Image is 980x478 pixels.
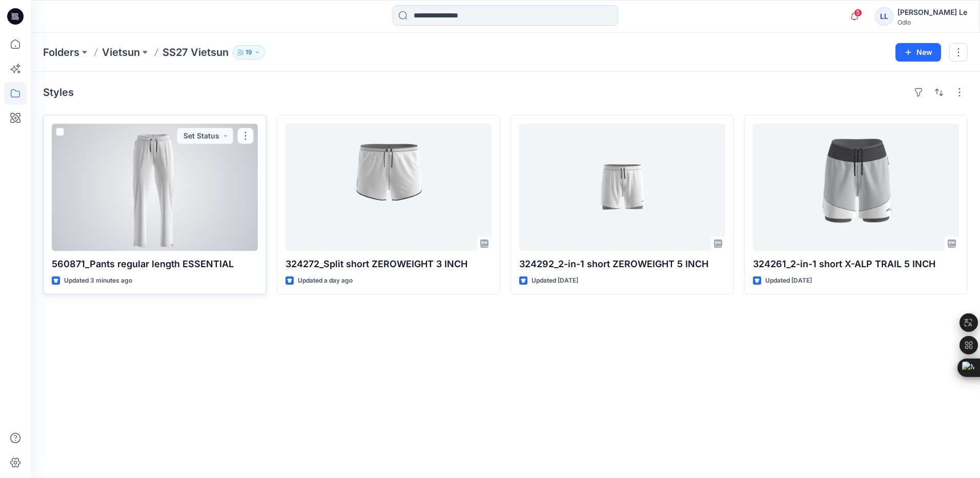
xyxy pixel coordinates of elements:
p: 324292_2-in-1 short ZEROWEIGHT 5 INCH [519,257,725,271]
span: 5 [854,9,862,17]
p: 560871_Pants regular length ESSENTIAL [52,257,258,271]
p: Updated [DATE] [532,275,578,286]
h4: Styles [43,86,74,98]
div: [PERSON_NAME] Le [897,6,967,18]
p: Updated 3 minutes ago [64,275,132,286]
div: Odlo [897,18,967,26]
a: 324261_2-in-1 short X-ALP TRAIL 5 INCH [753,124,959,251]
p: SS27 Vietsun [162,45,229,59]
a: Folders [43,45,79,59]
div: LL [875,7,893,26]
button: New [895,43,941,62]
a: 560871_Pants regular length ESSENTIAL [52,124,258,251]
p: 324272_Split short ZEROWEIGHT 3 INCH [285,257,492,271]
button: 19 [233,45,265,59]
a: 324272_Split short ZEROWEIGHT 3 INCH [285,124,492,251]
a: Vietsun [102,45,140,59]
p: Updated a day ago [298,275,353,286]
p: 19 [246,47,252,58]
a: 324292_2-in-1 short ZEROWEIGHT 5 INCH [519,124,725,251]
p: 324261_2-in-1 short X-ALP TRAIL 5 INCH [753,257,959,271]
p: Updated [DATE] [765,275,812,286]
